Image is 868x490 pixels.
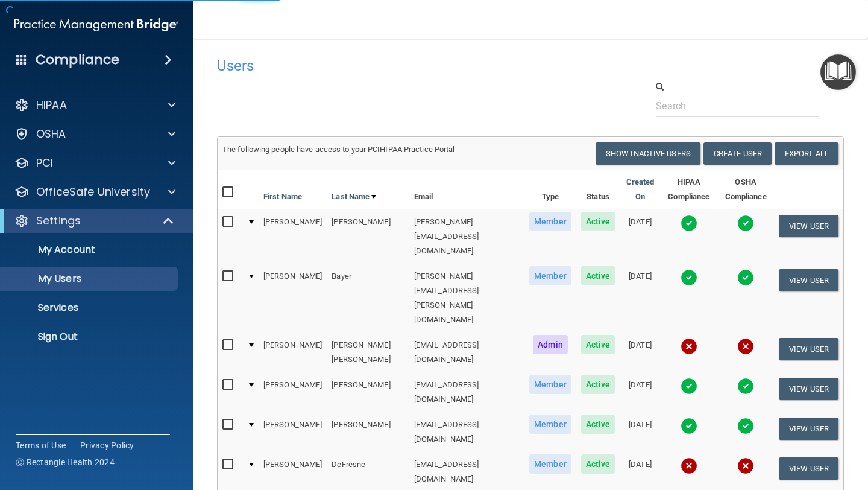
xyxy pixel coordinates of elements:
[581,335,615,354] span: Active
[529,266,571,285] span: Member
[620,412,660,452] td: [DATE]
[620,264,660,332] td: [DATE]
[779,338,838,360] button: View User
[259,264,327,332] td: [PERSON_NAME]
[529,212,571,231] span: Member
[581,212,615,231] span: Active
[332,189,376,204] a: Last Name
[681,457,697,474] img: cross.ca9f0e7f.svg
[717,170,774,209] th: OSHA Compliance
[409,332,524,372] td: [EMAIL_ADDRESS][DOMAIN_NAME]
[409,372,524,412] td: [EMAIL_ADDRESS][DOMAIN_NAME]
[779,269,838,291] button: View User
[656,95,818,117] input: Search
[8,244,172,256] p: My Account
[529,454,571,474] span: Member
[36,185,150,199] p: OfficeSafe University
[737,215,754,232] img: tick.e7d51cea.svg
[16,439,66,451] a: Terms of Use
[581,415,615,434] span: Active
[737,338,754,355] img: cross.ca9f0e7f.svg
[36,156,53,170] p: PCI
[737,378,754,395] img: tick.e7d51cea.svg
[681,418,697,434] img: tick.e7d51cea.svg
[16,456,115,468] span: Ⓒ Rectangle Health 2024
[327,372,409,412] td: [PERSON_NAME]
[409,264,524,332] td: [PERSON_NAME][EMAIL_ADDRESS][PERSON_NAME][DOMAIN_NAME]
[596,142,700,165] button: Show Inactive Users
[620,209,660,264] td: [DATE]
[263,189,302,204] a: First Name
[620,332,660,372] td: [DATE]
[259,209,327,264] td: [PERSON_NAME]
[259,412,327,452] td: [PERSON_NAME]
[259,332,327,372] td: [PERSON_NAME]
[581,375,615,394] span: Active
[533,335,568,354] span: Admin
[779,215,838,237] button: View User
[327,332,409,372] td: [PERSON_NAME] [PERSON_NAME]
[820,54,856,90] button: Open Resource Center
[737,269,754,286] img: tick.e7d51cea.svg
[36,98,67,112] p: HIPAA
[409,170,524,209] th: Email
[217,58,575,74] h4: Users
[14,185,175,199] a: OfficeSafe University
[661,170,718,209] th: HIPAA Compliance
[779,457,838,480] button: View User
[8,331,172,343] p: Sign Out
[36,51,119,68] h4: Compliance
[259,372,327,412] td: [PERSON_NAME]
[36,214,81,228] p: Settings
[624,175,655,204] a: Created On
[327,209,409,264] td: [PERSON_NAME]
[36,127,66,141] p: OSHA
[409,209,524,264] td: [PERSON_NAME][EMAIL_ADDRESS][DOMAIN_NAME]
[775,142,838,165] a: Export All
[681,215,697,232] img: tick.e7d51cea.svg
[703,142,772,165] button: Create User
[779,378,838,400] button: View User
[737,418,754,434] img: tick.e7d51cea.svg
[14,13,178,37] img: PMB logo
[8,302,172,314] p: Services
[681,269,697,286] img: tick.e7d51cea.svg
[581,266,615,285] span: Active
[529,375,571,394] span: Member
[409,412,524,452] td: [EMAIL_ADDRESS][DOMAIN_NAME]
[14,156,175,170] a: PCI
[576,170,620,209] th: Status
[14,127,175,141] a: OSHA
[779,418,838,440] button: View User
[737,457,754,474] img: cross.ca9f0e7f.svg
[14,214,175,228] a: Settings
[524,170,576,209] th: Type
[620,372,660,412] td: [DATE]
[327,412,409,452] td: [PERSON_NAME]
[581,454,615,474] span: Active
[681,378,697,395] img: tick.e7d51cea.svg
[681,338,697,355] img: cross.ca9f0e7f.svg
[529,415,571,434] span: Member
[8,273,172,285] p: My Users
[80,439,134,451] a: Privacy Policy
[14,98,175,112] a: HIPAA
[222,145,455,154] span: The following people have access to your PCIHIPAA Practice Portal
[327,264,409,332] td: Bayer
